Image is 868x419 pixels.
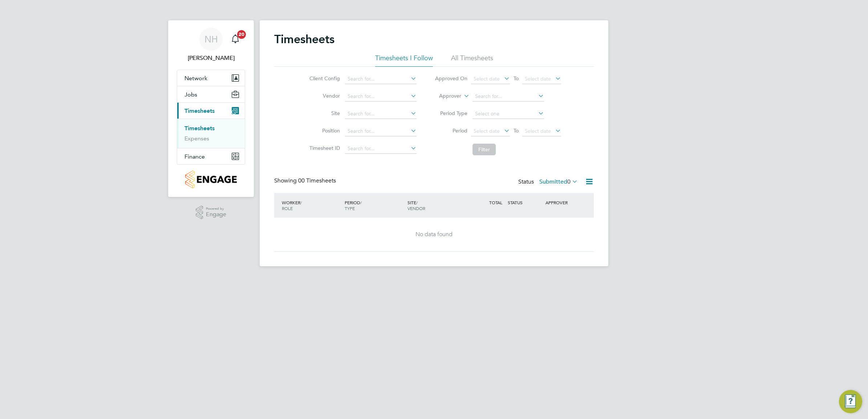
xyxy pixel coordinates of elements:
[406,196,469,215] div: SITE
[345,205,355,211] span: TYPE
[345,109,417,119] input: Search for...
[474,128,500,134] span: Select date
[184,75,207,82] span: Network
[307,127,340,134] label: Position
[177,119,245,148] div: Timesheets
[567,178,571,185] span: 0
[300,200,302,205] span: /
[518,177,579,187] div: Status
[489,200,502,205] span: TOTAL
[307,75,340,82] label: Client Config
[274,177,337,185] div: Showing
[168,20,254,197] nav: Main navigation
[839,390,862,413] button: Engage Resource Center
[184,91,197,98] span: Jobs
[206,206,226,212] span: Powered by
[307,110,340,116] label: Site
[506,196,544,209] div: STATUS
[177,28,245,62] a: NH[PERSON_NAME]
[343,196,406,215] div: PERIOD
[196,206,227,219] a: Powered byEngage
[185,171,236,188] img: countryside-properties-logo-retina.png
[345,74,417,84] input: Search for...
[307,145,340,151] label: Timesheet ID
[184,135,209,142] a: Expenses
[307,93,340,99] label: Vendor
[282,205,293,211] span: ROLE
[360,200,362,205] span: /
[345,144,417,154] input: Search for...
[345,126,417,136] input: Search for...
[274,32,334,46] h2: Timesheets
[280,196,343,215] div: WORKER
[184,107,215,114] span: Timesheets
[281,231,587,238] div: No data found
[228,28,243,51] a: 20
[435,110,467,116] label: Period Type
[177,171,245,188] a: Go to home page
[435,127,467,134] label: Period
[177,148,245,164] button: Finance
[416,200,418,205] span: /
[345,91,417,102] input: Search for...
[472,91,544,102] input: Search for...
[511,126,521,135] span: To
[375,54,433,67] li: Timesheets I Follow
[525,128,551,134] span: Select date
[407,205,425,211] span: VENDOR
[298,177,336,184] span: 00 Timesheets
[435,75,467,82] label: Approved On
[451,54,493,67] li: All Timesheets
[525,75,551,82] span: Select date
[177,70,245,86] button: Network
[511,74,521,83] span: To
[472,109,544,119] input: Select one
[177,103,245,119] button: Timesheets
[177,54,245,62] span: Nikki Hobden
[204,34,218,44] span: NH
[539,178,578,185] label: Submitted
[429,93,461,100] label: Approver
[184,125,215,132] a: Timesheets
[177,86,245,102] button: Jobs
[184,153,205,160] span: Finance
[474,75,500,82] span: Select date
[544,196,581,209] div: APPROVER
[472,144,496,155] button: Filter
[237,30,246,39] span: 20
[206,211,226,218] span: Engage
